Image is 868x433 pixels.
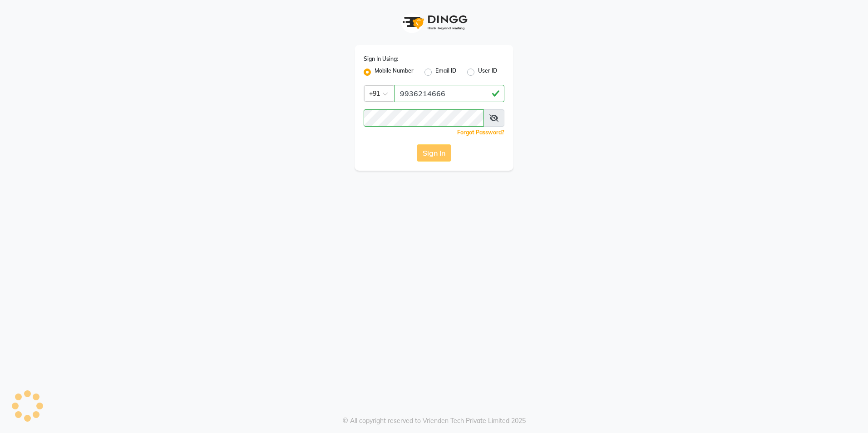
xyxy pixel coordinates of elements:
[435,67,456,78] label: Email ID
[457,129,504,136] a: Forgot Password?
[394,85,504,102] input: Username
[375,67,414,78] label: Mobile Number
[364,55,398,63] label: Sign In Using:
[478,67,497,78] label: User ID
[398,9,470,36] img: logo1.svg
[364,109,484,127] input: Username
